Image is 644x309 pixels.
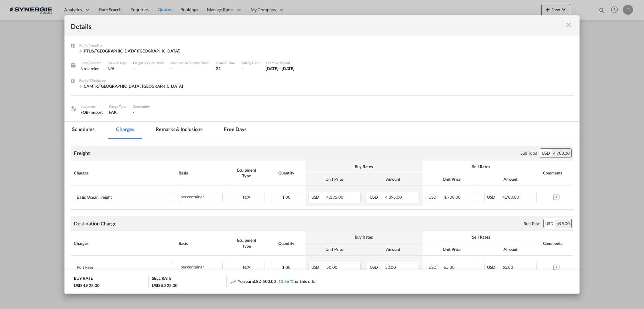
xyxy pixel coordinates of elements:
img: cargo.png [70,105,77,112]
div: Charges [74,170,172,176]
span: USD [487,195,502,200]
div: 12 Aug 2025 - 31 Aug 2025 [266,66,295,71]
div: Destination Charge [74,220,117,227]
span: N/A [243,195,250,200]
div: Cargo Type [109,104,126,109]
th: Unit Price [305,243,364,256]
div: Origin Service Mode [133,60,164,66]
div: Basis [179,240,223,246]
th: Amount [481,243,540,256]
div: Effective Period [266,60,295,66]
div: per container [179,262,223,273]
div: Quantity [271,170,302,176]
div: USD 5,325.00 [152,283,178,288]
div: Buy Rates [308,164,419,169]
div: BUY RATE [74,275,93,283]
th: Comments [540,231,574,256]
div: Service Type [108,60,127,66]
span: 65.00 [444,265,455,270]
div: - [170,66,209,71]
th: Amount [481,173,540,185]
div: SELL RATE [152,275,171,283]
span: N/A [108,66,115,71]
md-tab-item: Remarks & Inclusions [148,122,210,139]
div: Equipment Type [229,237,264,249]
span: - [133,110,134,115]
div: Basic Ocean Freight [77,192,146,200]
div: Sell Rates [426,164,537,169]
div: 22 [216,66,235,71]
div: You earn on this rate [230,279,315,285]
div: Basis [179,170,223,176]
span: USD [429,195,443,200]
th: Unit Price [423,243,481,256]
md-dialog: Port of Loading ... [64,15,580,294]
div: No carrier [80,66,101,71]
div: FOB [80,109,103,115]
md-tab-item: Free days [216,122,254,139]
span: USD [429,265,443,270]
span: 4,700.00 [502,195,519,200]
div: FAK [109,109,126,115]
span: 4,395.00 [385,195,402,200]
span: 65.00 [502,265,514,270]
md-tab-item: Charges [108,122,142,139]
span: USD [311,265,326,270]
div: Sell Rates [426,234,537,240]
span: USD [487,265,502,270]
div: USD 4,825.00 [74,283,100,288]
span: USD [370,195,384,200]
div: Port Fees [77,262,146,270]
div: 495.00 [555,219,571,228]
md-icon: icon-close m-3 fg-AAA8AD cursor [565,21,572,29]
span: 10.36 % [278,279,293,284]
div: USD [540,149,552,157]
div: Sub Total [520,150,537,156]
div: Buy Rates [308,234,419,240]
div: Port of Loading [79,42,180,48]
span: 50.00 [326,265,337,270]
div: USD [544,219,555,228]
div: - import [88,109,103,115]
span: USD [311,195,326,200]
th: Amount [364,243,422,256]
span: N/A [243,265,250,270]
div: Sub Total [524,221,540,226]
div: Freight [74,150,90,157]
span: USD 500.00 [254,279,276,284]
th: Comments [540,161,574,185]
th: Amount [364,173,422,185]
div: per container [179,192,223,203]
div: CAMTR/Montreal, QC [79,83,183,89]
div: Port of Discharge [79,78,183,83]
span: 1.00 [282,265,291,270]
div: Destination Service Mode [170,60,209,66]
div: Quantity [271,240,302,246]
div: Equipment Type [229,167,264,179]
span: 1.00 [282,195,291,200]
th: Unit Price [305,173,364,185]
th: Unit Price [423,173,481,185]
div: - [241,66,259,71]
div: PTLIS/Lisbon (Lisboa) [79,48,180,54]
span: 4,700.00 [444,195,460,200]
div: Sailing Date [241,60,259,66]
md-tab-item: Schedules [64,122,102,139]
div: Transit Time [216,60,235,66]
div: Liner/Carrier [80,60,101,66]
div: Charges [74,240,172,246]
span: 4,395.00 [326,195,343,200]
span: 50.00 [385,265,396,270]
md-icon: icon-trending-up [230,279,236,285]
div: Incoterms [80,104,103,109]
div: Details [71,22,523,30]
div: - [133,66,164,71]
div: Commodity [133,104,150,109]
span: USD [370,265,384,270]
md-pagination-wrapper: Use the left and right arrow keys to navigate between tabs [64,122,261,139]
div: 4,700.00 [552,149,571,157]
